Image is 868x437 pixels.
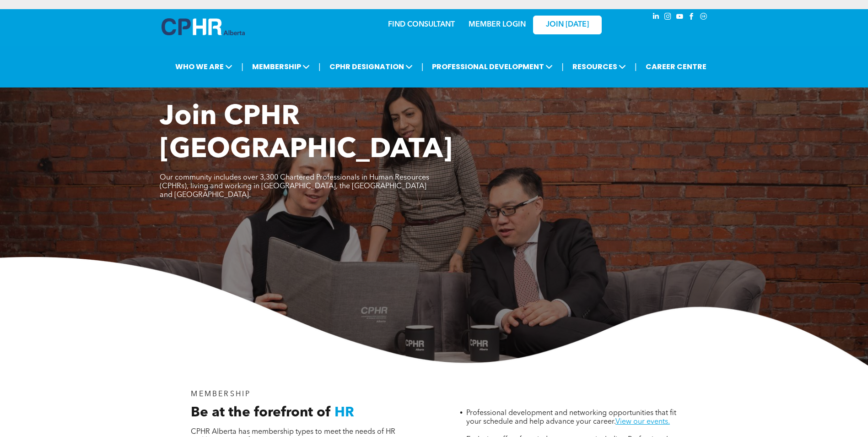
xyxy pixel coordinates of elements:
a: JOIN [DATE] [533,16,602,34]
li: | [421,57,424,76]
span: Be at the forefront of [191,406,331,420]
li: | [241,57,243,76]
span: MEMBERSHIP [249,58,313,75]
a: Social network [699,11,709,24]
li: | [318,57,321,76]
a: FIND CONSULTANT [388,21,455,28]
span: Professional development and networking opportunities that fit your schedule and help advance you... [466,410,676,426]
span: WHO WE ARE [173,58,235,75]
li: | [635,57,637,76]
span: RESOURCES [570,58,629,75]
a: View our events. [615,418,670,426]
a: facebook [687,11,697,24]
a: youtube [675,11,685,24]
span: Our community includes over 3,300 Chartered Professionals in Human Resources (CPHRs), living and ... [160,174,429,199]
span: MEMBERSHIP [191,391,251,398]
span: CPHR DESIGNATION [327,58,415,75]
span: JOIN [DATE] [546,21,589,29]
a: instagram [663,11,673,24]
span: Join CPHR [GEOGRAPHIC_DATA] [160,104,453,164]
a: linkedin [651,11,661,24]
li: | [561,57,564,76]
a: MEMBER LOGIN [469,21,526,28]
img: A blue and white logo for cp alberta [162,18,245,35]
span: PROFESSIONAL DEVELOPMENT [429,58,555,75]
span: HR [334,406,354,420]
a: CAREER CENTRE [643,58,709,75]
